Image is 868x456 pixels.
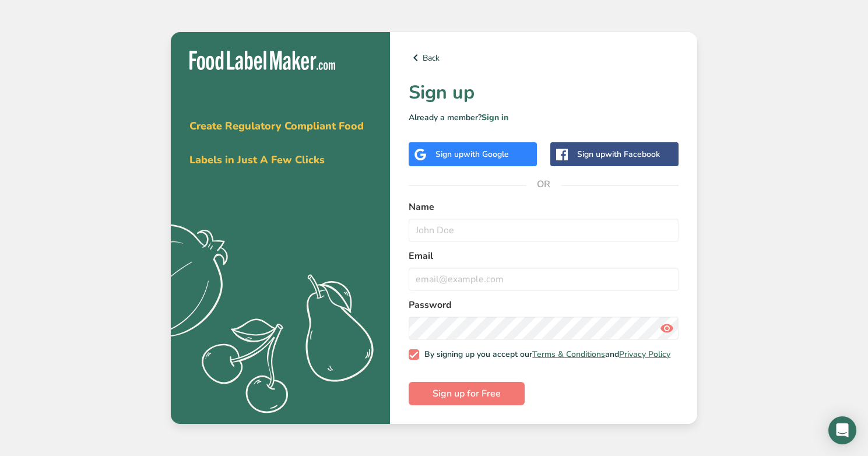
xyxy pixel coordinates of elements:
[526,167,561,202] span: OR
[409,298,679,312] label: Password
[482,112,508,123] a: Sign in
[409,268,679,291] input: email@example.com
[605,149,660,160] span: with Facebook
[409,111,679,124] p: Already a member?
[619,349,670,360] a: Privacy Policy
[189,51,335,70] img: Food Label Maker
[409,249,679,263] label: Email
[189,119,364,167] span: Create Regulatory Compliant Food Labels in Just A Few Clicks
[409,382,525,405] button: Sign up for Free
[828,416,856,444] div: Open Intercom Messenger
[419,349,671,360] span: By signing up you accept our and
[409,200,679,214] label: Name
[409,219,679,242] input: John Doe
[433,387,501,401] span: Sign up for Free
[532,349,605,360] a: Terms & Conditions
[577,148,660,160] div: Sign up
[435,148,509,160] div: Sign up
[463,149,509,160] span: with Google
[409,51,679,65] a: Back
[409,79,679,107] h1: Sign up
